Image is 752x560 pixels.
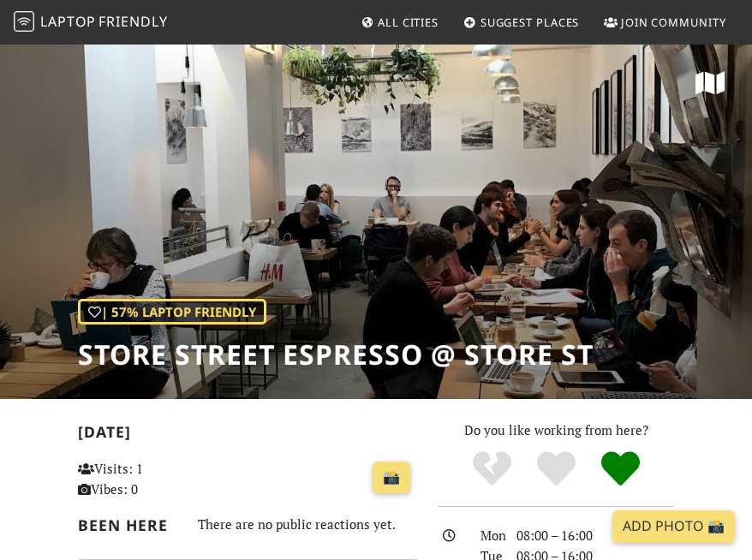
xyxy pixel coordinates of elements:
div: No [460,450,524,488]
p: Do you like working from here? [438,420,674,440]
a: Join Community [597,7,733,38]
div: 08:00 – 16:00 [506,525,684,545]
h1: Store Street Espresso @ Store St [78,338,594,371]
a: LaptopFriendly LaptopFriendly [14,8,168,38]
a: All Cities [354,7,445,38]
div: | 57% Laptop Friendly [78,299,266,325]
div: Yes [524,450,588,488]
h2: Been here [78,516,177,534]
a: Suggest Places [457,7,587,38]
p: Visits: 1 Vibes: 0 [78,458,177,499]
a: Add Photo 📸 [612,510,735,543]
div: Definitely! [588,450,653,488]
span: Laptop [40,12,96,31]
span: Suggest Places [480,15,580,30]
img: LaptopFriendly [14,11,34,32]
span: All Cities [378,15,439,30]
span: Friendly [98,12,167,31]
h2: [DATE] [78,423,417,448]
span: Join Community [621,15,726,30]
div: Mon [470,525,506,545]
a: 📸 [373,462,410,494]
div: There are no public reactions yet. [198,513,417,536]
